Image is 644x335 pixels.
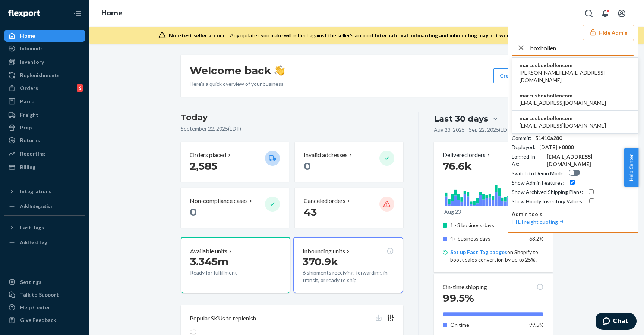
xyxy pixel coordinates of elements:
[20,84,38,92] div: Orders
[304,151,348,159] p: Invalid addresses
[20,163,35,171] div: Billing
[4,185,85,197] button: Integrations
[4,82,85,94] a: Orders6
[303,269,394,284] p: 6 shipments receiving, forwarding, in transit, or ready to ship
[20,304,50,311] div: Help Center
[581,6,596,21] button: Open Search Box
[304,206,317,218] span: 43
[20,150,45,157] div: Reporting
[181,142,289,182] button: Orders placed 2,585
[443,160,472,172] span: 76.6k
[190,151,226,159] p: Orders placed
[8,10,40,17] img: Flexport logo
[520,122,606,129] span: [EMAIL_ADDRESS][DOMAIN_NAME]
[190,160,217,172] span: 2,585
[304,197,345,205] p: Canceled orders
[4,289,85,301] button: Talk to Support
[190,197,248,205] p: Non-compliance cases
[434,126,512,134] p: Aug 23, 2025 - Sep 22, 2025 ( EDT )
[547,153,634,168] div: [EMAIL_ADDRESS][DOMAIN_NAME]
[20,32,35,40] div: Home
[303,255,338,268] span: 370.9k
[20,239,47,245] div: Add Fast Tag
[20,45,43,52] div: Inbounds
[520,69,631,84] span: [PERSON_NAME][EMAIL_ADDRESS][DOMAIN_NAME]
[530,40,634,55] input: Search or paste seller ID
[512,210,634,218] p: Admin tools
[20,188,51,195] div: Integrations
[20,203,53,209] div: Add Integration
[295,188,403,228] button: Canceled orders 43
[512,170,565,177] div: Switch to Demo Mode :
[20,72,60,79] div: Replenishments
[169,32,230,38] span: Non-test seller account:
[293,237,403,293] button: Inbounding units370.9k6 shipments receiving, forwarding, in transit, or ready to ship
[4,30,85,42] a: Home
[434,113,488,125] div: Last 30 days
[4,43,85,54] a: Inbounds
[4,276,85,288] a: Settings
[190,269,259,276] p: Ready for fulfillment
[539,144,574,151] div: [DATE] +0000
[4,69,85,81] a: Replenishments
[512,134,531,142] div: Commit :
[303,247,345,256] p: Inbounding units
[443,151,492,159] button: Delivered orders
[4,134,85,146] a: Returns
[443,292,474,304] span: 99.5%
[450,222,524,229] p: 1 - 3 business days
[77,84,83,92] div: 6
[304,160,311,172] span: 0
[4,161,85,173] a: Billing
[20,278,41,286] div: Settings
[512,219,565,225] a: FTL Freight quoting
[596,313,637,331] iframe: Opens a widget where you can chat to one of our agents
[450,248,544,263] p: on Shopify to boost sales conversion by up to 25%.
[4,56,85,68] a: Inventory
[70,6,85,21] button: Close Navigation
[375,32,568,38] span: International onboarding and inbounding may not work during impersonation.
[598,6,613,21] button: Open notifications
[190,314,256,323] p: Popular SKUs to replenish
[95,3,129,24] ol: breadcrumbs
[181,237,290,293] button: Available units3.345mReady for fulfillment
[190,247,227,256] p: Available units
[101,9,123,17] a: Home
[583,25,634,40] button: Hide Admin
[614,6,629,21] button: Open account menu
[520,99,606,107] span: [EMAIL_ADDRESS][DOMAIN_NAME]
[181,112,403,123] h3: Today
[190,80,285,88] p: Here’s a quick overview of your business
[4,314,85,326] button: Give Feedback
[450,321,524,329] p: On time
[190,206,197,218] span: 0
[624,148,638,187] button: Help Center
[512,144,536,151] div: Deployed :
[20,137,40,144] div: Returns
[443,283,487,291] p: On-time shipping
[181,125,403,132] p: September 22, 2025 ( EDT )
[535,134,562,142] div: 51410a280
[20,224,44,231] div: Fast Tags
[20,124,32,131] div: Prep
[444,208,461,216] p: Aug 23
[512,153,543,168] div: Logged In As :
[20,316,56,324] div: Give Feedback
[295,142,403,182] button: Invalid addresses 0
[450,235,524,242] p: 4+ business days
[512,179,564,187] div: Show Admin Features :
[4,96,85,107] a: Parcel
[520,115,606,122] span: marcusboxbollencom
[190,255,228,268] span: 3.345m
[169,32,568,39] div: Any updates you make will reflect against the seller's account.
[20,98,36,105] div: Parcel
[512,198,584,205] div: Show Hourly Inventory Values :
[4,237,85,248] a: Add Fast Tag
[181,188,289,228] button: Non-compliance cases 0
[529,322,544,328] span: 99.5%
[4,222,85,234] button: Fast Tags
[20,58,44,66] div: Inventory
